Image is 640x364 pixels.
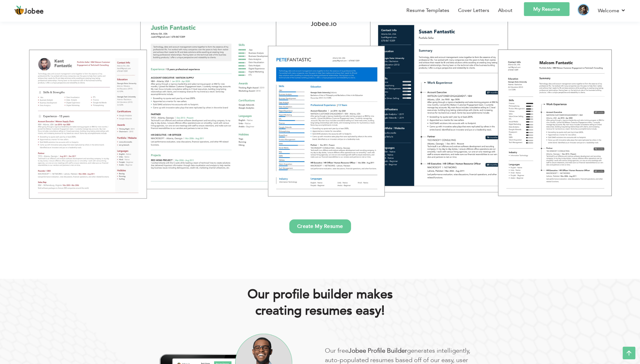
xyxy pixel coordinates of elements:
a: Create My Resume [289,219,351,233]
a: Welcome [598,7,626,14]
img: Profile Img [578,5,588,15]
b: Jobee Proﬁle Builder [348,346,407,355]
span: Jobee [24,8,44,15]
a: My Resume [524,2,569,16]
a: Jobee [14,5,44,15]
a: Cover Letters [458,7,489,14]
img: jobee.io [14,5,24,15]
a: About [498,7,513,14]
h2: Our proﬁle builder makes creating resumes easy! [150,286,490,319]
a: Resume Templates [406,7,449,14]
